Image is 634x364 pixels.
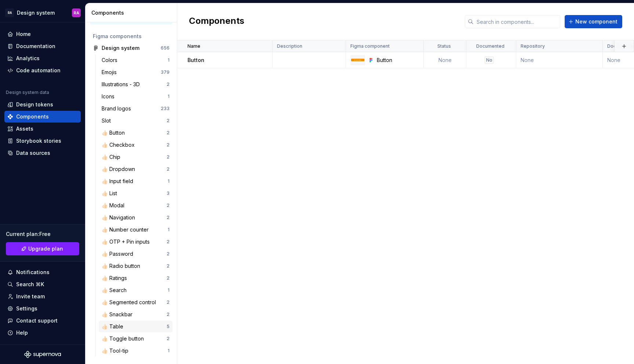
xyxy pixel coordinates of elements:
[485,57,494,64] div: No
[102,238,153,245] div: 👍🏻 OTP + Pin inputs
[167,336,170,342] div: 2
[99,163,172,175] a: 👍🏻 Dropdown2
[4,303,81,314] a: Settings
[16,317,58,324] div: Contact support
[99,151,172,163] a: 👍🏻 Chip2
[16,269,50,276] div: Notifications
[99,260,172,272] a: 👍🏻 Radio button2
[102,262,143,270] div: 👍🏻 Radio button
[168,178,170,184] div: 1
[16,305,37,312] div: Settings
[102,287,130,294] div: 👍🏻 Search
[476,43,504,49] p: Documented
[102,274,130,282] div: 👍🏻 Ratings
[377,57,419,64] div: Button
[277,43,302,49] p: Description
[168,227,170,233] div: 1
[99,91,172,102] a: Icons1
[16,281,44,288] div: Search ⌘K
[99,54,172,66] a: Colors1
[102,153,123,161] div: 👍🏻 Chip
[4,147,81,159] a: Data sources
[102,299,159,306] div: 👍🏻 Segmented control
[102,105,134,112] div: Brand logos
[99,212,172,223] a: 👍🏻 Navigation2
[187,57,204,64] p: Button
[91,9,174,17] div: Components
[167,275,170,281] div: 2
[4,123,81,135] a: Assets
[16,43,55,50] div: Documentation
[99,79,172,90] a: Illustrations - 3D2
[99,139,172,151] a: 👍🏻 Checkbox2
[167,312,170,317] div: 2
[4,327,81,339] button: Help
[168,94,170,99] div: 1
[4,315,81,327] button: Contact support
[161,106,170,112] div: 233
[99,224,172,236] a: 👍🏻 Number counter1
[16,149,50,157] div: Data sources
[99,333,172,345] a: 👍🏻 Toggle button2
[102,335,147,342] div: 👍🏻 Toggle button
[167,215,170,221] div: 2
[16,67,61,74] div: Code automation
[102,81,143,88] div: Illustrations - 3D
[167,142,170,148] div: 2
[99,272,172,284] a: 👍🏻 Ratings2
[16,293,45,300] div: Invite team
[4,266,81,278] button: Notifications
[99,248,172,260] a: 👍🏻 Password2
[102,57,120,64] div: Colors
[90,42,172,54] a: Design system656
[167,190,170,196] div: 3
[99,309,172,320] a: 👍🏻 Snackbar2
[99,236,172,248] a: 👍🏻 OTP + Pin inputs2
[424,52,466,68] td: None
[161,45,170,51] div: 656
[102,226,152,233] div: 👍🏻 Number counter
[102,311,135,318] div: 👍🏻 Snackbar
[4,111,81,123] a: Components
[521,43,545,49] p: Repository
[16,113,49,120] div: Components
[99,296,172,308] a: 👍🏻 Segmented control2
[187,43,200,49] p: Name
[99,200,172,211] a: 👍🏻 Modal2
[167,251,170,257] div: 2
[24,351,61,358] a: Supernova Logo
[167,118,170,124] div: 2
[4,40,81,52] a: Documentation
[167,154,170,160] div: 2
[6,90,49,95] div: Design system data
[474,15,560,28] input: Search in components...
[99,345,172,357] a: 👍🏻 Tool-tip1
[4,291,81,302] a: Invite team
[4,52,81,64] a: Analytics
[102,214,138,221] div: 👍🏻 Navigation
[167,203,170,208] div: 2
[99,66,172,78] a: Emojis379
[16,329,28,336] div: Help
[189,15,244,28] h2: Components
[575,18,617,25] span: New component
[99,127,172,139] a: 👍🏻 Button2
[16,55,40,62] div: Analytics
[102,178,136,185] div: 👍🏻 Input field
[167,263,170,269] div: 2
[99,284,172,296] a: 👍🏻 Search1
[437,43,451,49] p: Status
[168,287,170,293] div: 1
[99,188,172,199] a: 👍🏻 List3
[6,242,79,255] a: Upgrade plan
[1,5,84,21] button: RADesign systemRA
[102,190,120,197] div: 👍🏻 List
[102,69,120,76] div: Emojis
[5,8,14,17] div: RA
[28,245,63,252] span: Upgrade plan
[350,43,390,49] p: Figma component
[102,202,127,209] div: 👍🏻 Modal
[167,130,170,136] div: 2
[102,165,138,173] div: 👍🏻 Dropdown
[167,166,170,172] div: 2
